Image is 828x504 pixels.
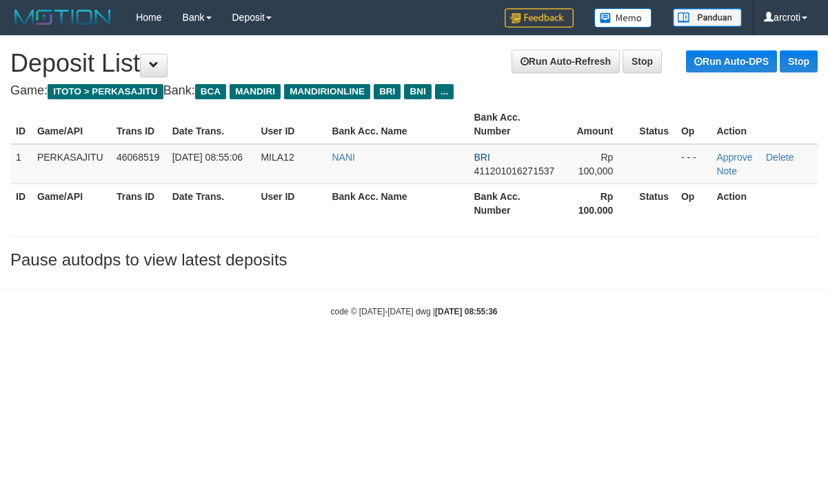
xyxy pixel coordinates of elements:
th: Amount [563,105,634,144]
a: Stop [780,50,818,72]
th: Game/API [32,105,111,144]
th: ID [10,183,32,223]
th: Bank Acc. Number [468,183,563,223]
small: code © [DATE]-[DATE] dwg | [331,307,498,316]
th: Action [711,105,818,144]
td: PERKASAJITU [32,144,111,184]
th: Bank Acc. Name [326,105,468,144]
th: ID [10,105,32,144]
span: ITOTO > PERKASAJITU [48,84,163,99]
h3: Pause autodps to view latest deposits [10,251,818,269]
th: Date Trans. [167,105,256,144]
h1: Deposit List [10,50,818,77]
td: 1 [10,144,32,184]
span: MANDIRIONLINE [284,84,370,99]
th: Bank Acc. Number [468,105,563,144]
th: Bank Acc. Name [326,183,468,223]
a: Note [716,165,737,177]
img: Feedback.jpg [505,8,574,28]
a: Approve [716,152,752,163]
img: Button%20Memo.svg [594,8,652,28]
th: User ID [255,105,326,144]
th: Game/API [32,183,111,223]
td: - - - [676,144,711,184]
th: Date Trans. [167,183,256,223]
span: Rp 100,000 [578,152,614,177]
span: 411201016271537 [474,165,554,177]
a: NANI [332,152,354,163]
span: 46068519 [117,152,159,163]
th: Trans ID [111,183,167,223]
h4: Game: Bank: [10,84,818,98]
img: panduan.png [673,8,742,27]
th: Op [676,105,711,144]
span: BRI [474,152,489,163]
th: Trans ID [111,105,167,144]
span: [DATE] 08:55:06 [172,152,243,163]
th: Status [634,105,676,144]
th: User ID [255,183,326,223]
span: MILA12 [261,152,294,163]
th: Status [634,183,676,223]
span: BRI [374,84,401,99]
span: ... [435,84,454,99]
span: BCA [195,84,226,99]
th: Op [676,183,711,223]
img: MOTION_logo.png [10,7,115,28]
th: Rp 100.000 [563,183,634,223]
strong: [DATE] 08:55:36 [435,307,497,316]
a: Delete [766,152,794,163]
a: Run Auto-DPS [686,50,777,72]
span: MANDIRI [230,84,281,99]
span: BNI [404,84,431,99]
th: Action [711,183,818,223]
a: Stop [623,50,662,73]
a: Run Auto-Refresh [512,50,620,73]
